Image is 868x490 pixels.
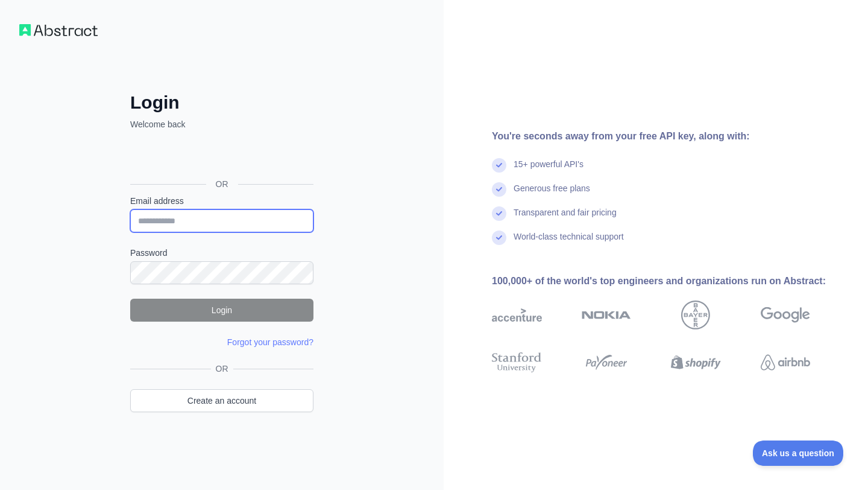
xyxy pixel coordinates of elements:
h2: Login [130,92,313,113]
img: shopify [671,350,721,375]
img: accenture [492,301,542,329]
img: check mark [492,231,506,245]
label: Password [130,247,313,259]
div: Generous free plans [514,182,590,206]
div: Transparent and fair pricing [514,206,617,231]
button: Login [130,299,313,322]
img: check mark [492,206,506,221]
a: Create an account [130,389,313,412]
label: Email address [130,195,313,207]
span: OR [211,363,233,375]
p: Welcome back [130,118,313,130]
img: check mark [492,182,506,197]
div: 15+ powerful API's [514,158,583,182]
iframe: Sign in with Google Button [124,144,317,170]
a: Forgot your password? [227,337,313,347]
img: airbnb [761,350,811,375]
div: You're seconds away from your free API key, along with: [492,129,849,144]
img: nokia [582,301,632,329]
img: check mark [492,158,506,173]
iframe: Toggle Customer Support [753,441,844,466]
span: OR [206,178,238,190]
img: stanford university [492,350,542,375]
img: payoneer [582,350,632,375]
div: 100,000+ of the world's top engineers and organizations run on Abstract: [492,274,849,288]
img: bayer [681,301,710,329]
img: Workflow [19,24,98,36]
img: google [761,301,811,329]
div: World-class technical support [514,231,624,255]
